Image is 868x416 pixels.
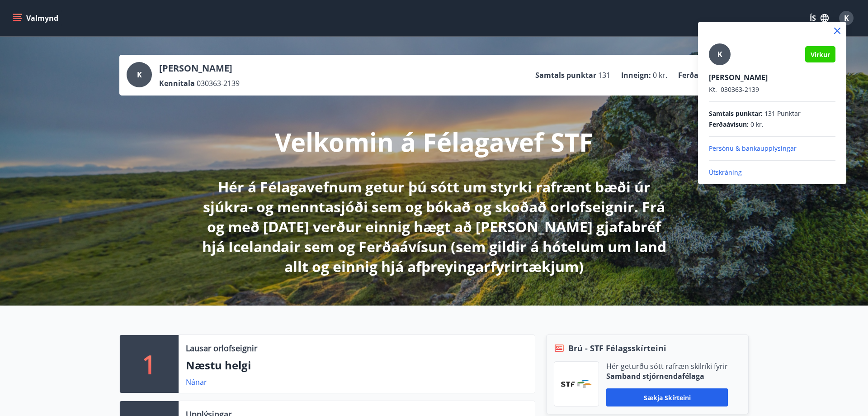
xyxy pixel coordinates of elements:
[709,144,835,153] p: Persónu & bankaupplýsingar
[709,168,835,177] p: Útskráning
[709,85,835,94] p: 030363-2139
[811,50,830,59] span: Virkur
[709,72,835,82] p: [PERSON_NAME]
[709,85,717,94] span: Kt.
[709,120,749,129] span: Ferðaávísun :
[709,109,763,118] span: Samtals punktar :
[717,49,722,59] span: K
[764,109,801,118] span: 131 Punktar
[750,120,764,129] span: 0 kr.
